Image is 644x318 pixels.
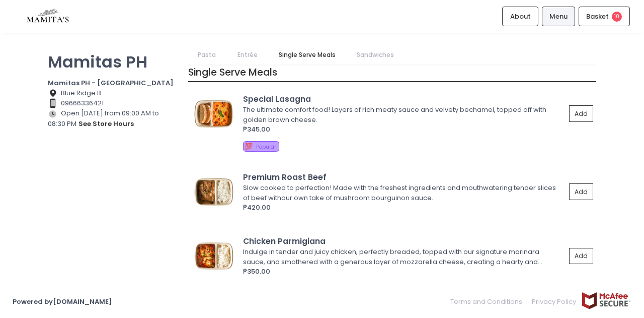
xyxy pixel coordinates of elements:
[188,66,277,79] span: Single Serve Meals
[243,203,566,213] div: ₱420.00
[243,235,566,247] div: Chicken Parmigiana
[48,88,176,98] div: Blue Ridge B
[13,8,83,25] img: logo
[581,292,631,309] img: mcafee-secure
[542,7,576,26] a: Menu
[243,183,562,203] div: Slow cooked to perfection! Made with the freshest ingredients and mouthwatering tender slices of ...
[78,118,134,130] button: see store hours
[191,177,236,207] img: Premium Roast Beef
[48,52,176,72] p: Mamitas PH
[243,267,566,277] div: ₱350.00
[450,292,527,311] a: Terms and Conditions
[586,12,609,22] span: Basket
[227,45,267,65] a: Entrée
[243,247,562,267] div: Indulge in tender and juicy chicken, perfectly breaded, topped with our signature marinara sauce,...
[549,12,568,22] span: Menu
[191,99,236,129] img: Special Lasagna
[243,171,566,183] div: Premium Roast Beef
[13,297,112,306] a: Powered by[DOMAIN_NAME]
[48,98,176,108] div: 09666336421
[510,12,531,22] span: About
[188,45,226,65] a: Pasta
[569,183,593,200] button: Add
[269,45,345,65] a: Single Serve Meals
[243,124,566,135] div: ₱345.00
[191,241,236,271] img: Chicken Parmigiana
[502,7,538,26] a: About
[245,142,253,151] span: 💯
[347,45,404,65] a: Sandwiches
[48,108,176,130] div: Open [DATE] from 09:00 AM to 08:30 PM
[569,248,593,265] button: Add
[527,292,582,311] a: Privacy Policy
[48,78,174,88] b: Mamitas PH - [GEOGRAPHIC_DATA]
[243,93,566,105] div: Special Lasagna
[243,105,562,124] div: The ultimate comfort food! Layers of rich meaty sauce and velvety bechamel, topped off with golde...
[569,105,593,122] button: Add
[256,143,276,151] span: Popular
[612,12,622,22] span: 10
